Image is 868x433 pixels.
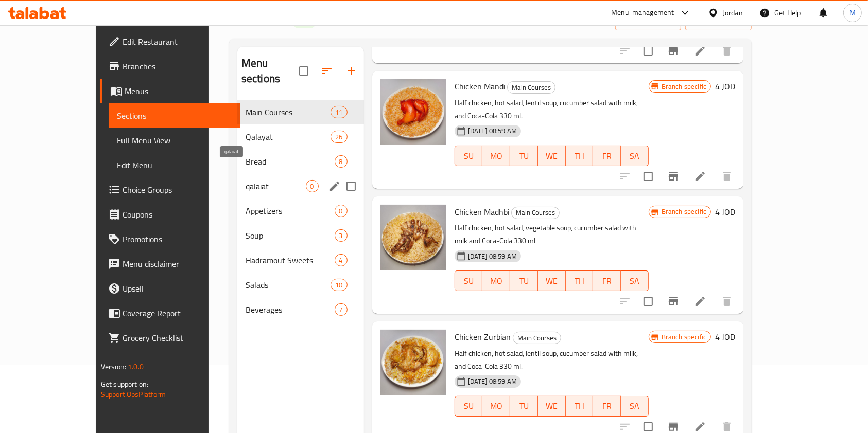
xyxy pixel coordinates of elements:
button: edit [327,178,342,194]
span: Branches [123,60,233,73]
img: Chicken Mandi [380,79,446,145]
span: Bread [246,155,335,168]
span: Select all sections [293,60,315,82]
button: WE [538,396,566,417]
div: items [335,229,348,242]
div: items [331,279,347,291]
button: SA [621,146,649,166]
div: Main Courses [507,81,555,94]
span: TU [514,399,534,413]
a: Promotions [100,227,241,251]
span: Chicken Madhbi [455,204,509,220]
div: items [335,254,348,266]
button: Add section [339,59,364,83]
button: delete [715,39,739,63]
button: Branch-specific-item [661,39,686,63]
h6: 4 JOD [715,330,735,344]
span: Soup [246,229,335,242]
button: TU [510,146,538,166]
span: Main Courses [513,332,561,344]
span: Hadramout Sweets [246,254,335,266]
a: Edit menu item [694,45,706,57]
span: TH [570,274,589,288]
button: MO [482,146,510,166]
h6: 4 JOD [715,205,735,219]
div: items [306,180,319,192]
span: Main Courses [246,106,331,118]
a: Full Menu View [109,128,241,153]
span: MO [487,274,506,288]
span: SA [625,274,645,288]
span: SA [625,149,645,164]
span: FR [597,274,617,288]
button: WE [538,270,566,291]
span: Promotions [123,233,233,245]
div: Jordan [723,7,743,19]
span: 10 [331,280,346,290]
div: Main Courses11 [237,100,364,124]
span: Chicken Zurbian [455,329,511,345]
div: Beverages7 [237,297,364,322]
p: Half chicken, hot salad, vegetable soup, cucumber salad with milk and Coca-Cola 330 ml [455,222,649,247]
div: items [335,303,348,316]
span: Upsell [123,282,233,295]
span: Sections [117,110,233,122]
span: TU [514,149,534,164]
button: TU [510,396,538,417]
div: Hadramout Sweets4 [237,248,364,273]
span: 3 [335,231,347,241]
a: Edit menu item [694,295,706,308]
a: Edit Restaurant [100,29,241,54]
span: [DATE] 08:59 AM [464,126,521,136]
div: Appetizers0 [237,199,364,223]
div: Menu-management [611,7,674,19]
span: SA [625,399,645,413]
span: [DATE] 08:59 AM [464,251,521,261]
span: Select to update [637,291,659,312]
a: Sections [109,103,241,128]
span: Sort sections [315,59,339,83]
a: Grocery Checklist [100,326,241,350]
a: Choice Groups [100,177,241,202]
button: TH [566,146,594,166]
span: TU [514,274,534,288]
span: Choice Groups [123,184,233,196]
button: TU [510,270,538,291]
span: Edit Menu [117,159,233,171]
span: SU [459,399,479,413]
span: TH [570,399,589,413]
button: FR [593,146,621,166]
a: Upsell [100,276,241,301]
a: Branches [100,54,241,79]
h2: Menu sections [241,56,299,86]
div: Soup3 [237,223,364,248]
span: Edit Restaurant [123,35,233,48]
span: Salads [246,279,331,291]
div: qalaiat0edit [237,174,364,199]
span: Select to update [637,40,659,62]
p: Half chicken, hot salad, lentil soup, cucumber salad with milk, and Coca-Cola 330 ml. [455,97,649,122]
div: Main Courses [511,207,560,219]
span: Branch specific [657,82,710,92]
span: FR [597,149,617,164]
img: Chicken Madhbi [380,205,446,270]
button: WE [538,146,566,166]
span: Coverage Report [123,307,233,319]
div: Qalayat [246,131,331,143]
span: WE [542,149,562,164]
span: Chicken Mandi [455,79,505,94]
button: Branch-specific-item [661,164,686,189]
a: Coverage Report [100,301,241,326]
span: M [849,7,856,19]
span: FR [597,399,617,413]
button: TH [566,270,594,291]
div: Qalayat26 [237,124,364,149]
span: 11 [331,107,346,117]
span: 1.0.0 [128,360,144,373]
span: 0 [335,206,347,216]
button: MO [482,396,510,417]
span: 0 [306,182,318,191]
span: Get support on: [101,377,148,391]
